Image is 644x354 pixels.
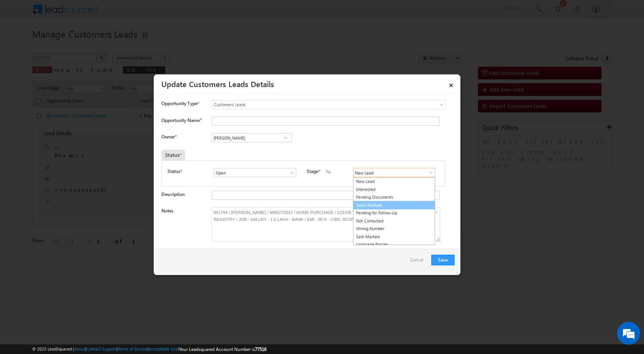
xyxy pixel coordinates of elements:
[410,255,427,269] a: Cancel
[104,236,139,247] em: Start Chat
[13,40,32,50] img: d_60004797649_company_0_60004797649
[353,186,435,194] a: Interested
[10,71,140,230] textarea: Type your message and hit 'Enter'
[212,133,292,142] input: Type to Search
[353,225,435,233] a: Wrong Number
[161,191,185,197] label: Description
[353,168,435,177] input: Type to Search
[255,346,266,352] span: 77516
[424,169,434,176] a: Show All Items
[353,193,435,201] a: Pending Documents
[353,178,435,186] a: New Lead
[353,240,435,249] a: Language Barrier
[126,4,144,22] div: Minimize live chat window
[285,169,294,176] a: Show All Items
[161,150,185,160] div: Status
[353,217,435,225] a: Not Contacted
[161,117,201,123] label: Opportunity Name
[118,346,148,351] a: Terms of Service
[161,134,176,140] label: Owner
[32,346,266,353] span: © 2025 LeadSquared | | | | |
[168,168,180,175] label: Status
[212,101,414,108] span: Customers Leads
[353,201,435,210] a: Sales Marked
[161,78,274,89] a: Update Customers Leads Details
[431,255,455,265] button: Save
[40,40,129,50] div: Chat with us now
[281,134,290,142] a: Show All Items
[74,346,85,351] a: About
[86,346,117,351] a: Contact Support
[179,346,266,352] span: Your Leadsquared Account Number is
[353,233,435,241] a: Sale Marked
[212,100,446,109] a: Customers Leads
[307,168,318,175] label: Stage
[353,209,435,217] a: Pending for Follow-Up
[161,100,197,107] span: Opportunity Type
[149,346,178,351] a: Acceptable Use
[214,168,296,177] input: Type to Search
[445,77,458,91] a: ×
[161,208,173,214] label: Notes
